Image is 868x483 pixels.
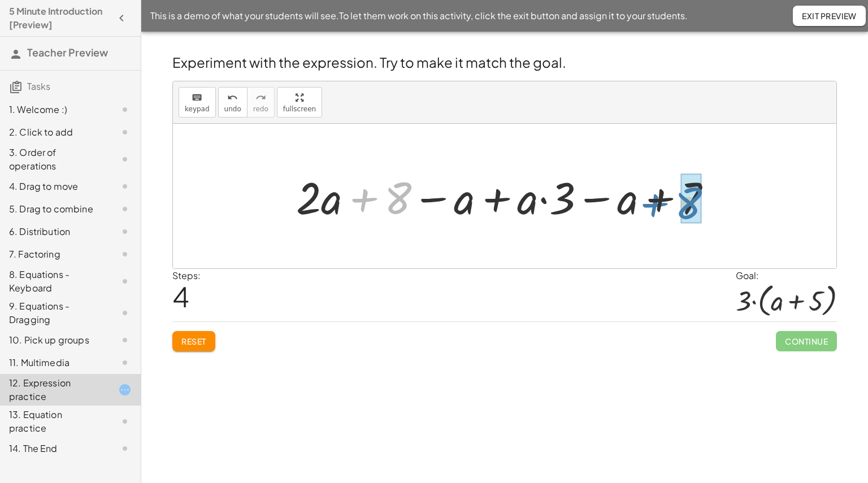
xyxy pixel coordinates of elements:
span: Tasks [27,80,50,92]
i: Task not started. [118,180,132,193]
div: 5. Drag to combine [9,202,100,216]
button: Reset [172,331,215,351]
span: fullscreen [283,105,316,113]
span: redo [253,105,268,113]
div: 14. The End [9,442,100,455]
div: Goal: [736,269,837,282]
i: Task not started. [118,153,132,166]
i: redo [255,91,266,105]
button: redoredo [247,87,275,118]
span: undo [224,105,241,113]
div: 4. Drag to move [9,180,100,193]
span: This is a demo of what your students will see. To let them work on this activity, click the exit ... [150,9,688,23]
i: Task not started. [118,275,132,288]
span: keypad [185,105,210,113]
i: Task not started. [118,125,132,139]
div: 1. Welcome :) [9,103,100,116]
span: Experiment with the expression. Try to make it match the goal. [172,54,566,71]
div: 10. Pick up groups [9,333,100,347]
i: Task started. [118,383,132,397]
div: 2. Click to add [9,125,100,139]
div: 8. Equations - Keyboard [9,268,100,295]
div: 11. Multimedia [9,356,100,369]
i: Task not started. [118,306,132,320]
span: Exit Preview [802,11,857,21]
button: fullscreen [277,87,322,118]
button: Exit Preview [793,6,866,26]
i: Task not started. [118,442,132,455]
div: 6. Distribution [9,225,100,238]
i: Task not started. [118,225,132,238]
div: 12. Expression practice [9,376,100,403]
i: Task not started. [118,356,132,369]
span: 4 [172,279,189,314]
div: 9. Equations - Dragging [9,299,100,327]
i: Task not started. [118,103,132,116]
div: 7. Factoring [9,247,100,261]
span: Reset [181,336,206,346]
i: Task not started. [118,247,132,261]
span: Teacher Preview [27,46,108,59]
i: undo [227,91,238,105]
label: Steps: [172,269,201,281]
button: keyboardkeypad [179,87,216,118]
div: 13. Equation practice [9,408,100,435]
i: Task not started. [118,415,132,428]
i: Task not started. [118,333,132,347]
div: 3. Order of operations [9,146,100,173]
i: Task not started. [118,202,132,216]
i: keyboard [192,91,202,105]
button: undoundo [218,87,248,118]
h4: 5 Minute Introduction [Preview] [9,5,111,32]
